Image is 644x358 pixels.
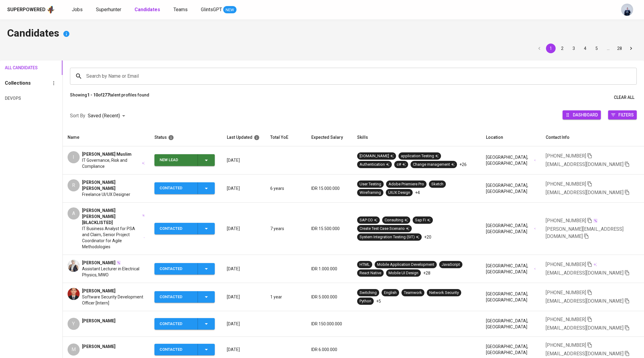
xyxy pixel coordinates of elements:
img: magic_wand.svg [593,218,598,223]
a: Superpoweredapp logo [7,5,55,14]
div: Adobe Priemiere Pro [389,181,424,187]
span: Freelance UI/UX Designer [82,191,130,197]
span: [PERSON_NAME] Muslim [82,151,132,157]
img: magic_wand.svg [116,260,121,265]
div: React Native [360,270,381,276]
p: Showing of talent profiles found [70,92,149,103]
span: Clear All [614,94,634,101]
div: Consulting [385,217,408,223]
p: [DATE] [227,266,261,272]
span: Software Security Development Officer [Intern] [82,294,145,306]
span: [PERSON_NAME] [PERSON_NAME] [BLACKLISTED] [82,207,141,226]
span: [EMAIL_ADDRESS][DOMAIN_NAME] [546,161,623,167]
span: [PERSON_NAME] [82,260,116,266]
div: Y [68,318,80,330]
button: Filters [608,110,637,119]
div: Change management [413,162,455,168]
div: System Integration Testing (SIT) [360,234,419,240]
div: application Testing [401,153,439,159]
div: Superpowered [7,6,46,13]
span: [EMAIL_ADDRESS][DOMAIN_NAME] [546,270,623,276]
th: Name [63,129,150,146]
div: Python [360,298,371,304]
p: [DATE] [227,347,261,353]
b: 277 [102,93,109,97]
div: R [68,179,80,191]
span: Dashboard [573,111,598,119]
b: 1 - 10 [87,93,98,97]
div: M [68,343,80,356]
a: Teams [173,6,189,14]
button: Dashboard [563,110,601,119]
button: Go to page 4 [580,44,590,53]
p: 1 year [270,294,302,300]
div: I [68,151,80,163]
span: Superhunter [96,7,121,12]
div: [GEOGRAPHIC_DATA], [GEOGRAPHIC_DATA] [486,343,536,356]
a: Jobs [72,6,84,14]
p: IDR 15.500.000 [311,226,347,232]
div: Contacted [160,291,193,303]
span: [PHONE_NUMBER] [546,153,586,159]
img: annisa@glints.com [621,4,633,16]
div: [GEOGRAPHIC_DATA], [GEOGRAPHIC_DATA] [486,263,536,275]
span: [PHONE_NUMBER] [546,342,586,348]
span: NEW [223,7,236,13]
div: English [384,290,397,296]
button: Go to page 5 [592,44,601,53]
p: IDR 6.000.000 [311,347,347,353]
div: Sketch [431,181,443,187]
p: 6 years [270,185,302,191]
div: Sap Fi [415,217,430,223]
div: Teamwork [404,290,422,296]
button: Contacted [154,223,215,235]
span: [PHONE_NUMBER] [546,290,586,295]
img: 11f0ae0d4831a293e9bb190c01e20950.png [68,260,80,272]
span: [PHONE_NUMBER] [546,181,586,187]
div: Contacted [160,223,193,235]
h4: Candidates [7,27,637,41]
p: IDR 1.000.000 [311,266,347,272]
p: Saved (Recent) [88,112,120,119]
div: Contacted [160,318,193,330]
p: [DATE] [227,294,261,300]
th: Location [481,129,541,146]
p: +4 [415,190,420,196]
div: JavaScript [442,262,460,268]
p: [DATE] [227,321,261,327]
th: Status [150,129,222,146]
p: +28 [423,270,430,276]
p: +26 [459,161,467,168]
div: A [68,207,80,220]
div: [GEOGRAPHIC_DATA], [GEOGRAPHIC_DATA] [486,154,536,166]
button: Contacted [154,291,215,303]
button: Contacted [154,182,215,194]
div: [GEOGRAPHIC_DATA], [GEOGRAPHIC_DATA] [486,291,536,303]
p: 7 years [270,226,302,232]
th: Expected Salary [306,129,352,146]
div: Mobile UI Design [389,270,418,276]
div: … [603,45,613,51]
div: [GEOGRAPHIC_DATA], [GEOGRAPHIC_DATA] [486,318,536,330]
div: [DOMAIN_NAME] [360,153,394,159]
span: DevOps [5,95,31,102]
div: Mobile Application Development [377,262,434,268]
div: New Lead [160,154,193,166]
span: [PERSON_NAME] [PERSON_NAME] [82,179,145,191]
span: Jobs [72,7,83,12]
p: IDR 150.000.000 [311,321,347,327]
span: IT Governance, Risk and Compliance [82,157,141,169]
div: Network Security [429,290,459,296]
div: Saved (Recent) [88,110,127,122]
div: [GEOGRAPHIC_DATA], [GEOGRAPHIC_DATA] [486,223,536,235]
span: [PERSON_NAME] [82,343,116,350]
button: Go to page 3 [569,44,579,53]
span: [PERSON_NAME] [82,318,116,324]
span: [PHONE_NUMBER] [546,262,586,267]
span: [EMAIL_ADDRESS][DOMAIN_NAME] [546,190,623,195]
div: Switching [360,290,377,296]
div: Authentication [360,162,389,168]
p: [DATE] [227,157,261,163]
span: [PHONE_NUMBER] [546,317,586,322]
nav: pagination navigation [534,44,637,53]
